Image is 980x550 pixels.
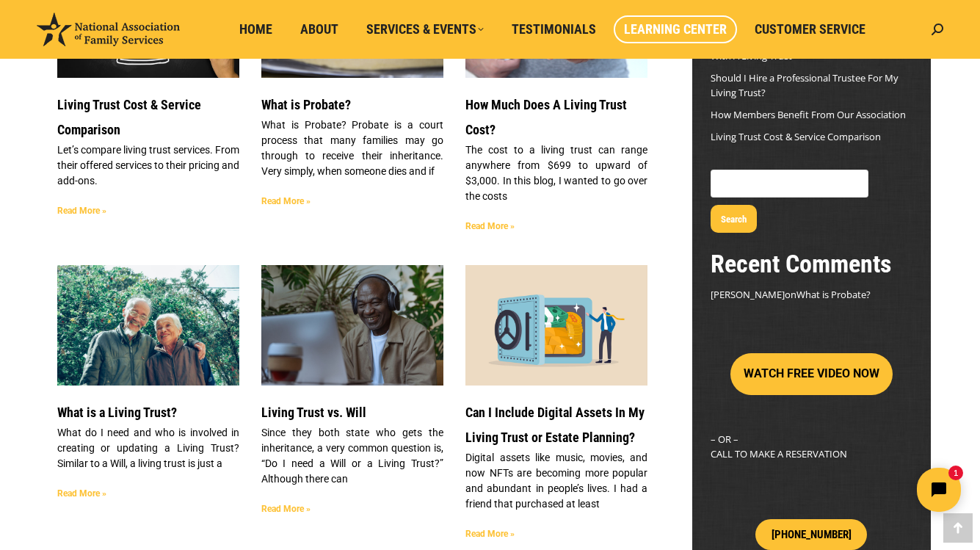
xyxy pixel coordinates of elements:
a: Should I Hire a Professional Trustee For My Living Trust? [711,71,899,99]
a: Read more about Living Trust Cost & Service Comparison [57,206,106,216]
p: The cost to a living trust can range anywhere from $699 to upward of $3,000. In this blog, I want... [465,142,647,204]
a: Can I Include Digital Assets In My Living Trust or Estate Planning? [465,405,645,445]
a: Read more about Living Trust vs. Will [261,504,311,514]
button: WATCH FREE VIDEO NOW [730,353,893,395]
span: [PERSON_NAME] [711,288,785,301]
a: Header Image Happy Family. WHAT IS A LIVING TRUST? [57,265,239,386]
a: [PHONE_NUMBER] [755,519,868,550]
p: Digital assets like music, movies, and now NFTs are becoming more popular and abundant in people’... [465,450,647,512]
p: What is Probate? Probate is a court process that many families may go through to receive their in... [261,117,443,179]
a: About [290,15,349,43]
a: Read more about Can I Include Digital Assets In My Living Trust or Estate Planning? [465,529,515,539]
p: – OR – CALL TO MAKE A RESERVATION [711,432,912,461]
p: What do I need and who is involved in creating or updating a Living Trust? Similar to a Will, a l... [57,425,239,471]
a: How Much Does A Living Trust Cost? [465,97,627,137]
span: Testimonials [512,21,596,37]
a: How Members Benefit From Our Association [711,108,906,121]
span: Services & Events [366,21,484,37]
img: LIVING TRUST VS. WILL [260,264,444,387]
a: Customer Service [744,15,876,43]
a: Read more about How Much Does A Living Trust Cost? [465,221,515,231]
button: Search [711,205,757,233]
img: Header Image Happy Family. WHAT IS A LIVING TRUST? [56,264,240,387]
a: WATCH FREE VIDEO NOW [730,367,893,380]
h2: Recent Comments [711,247,912,280]
a: Testimonials [501,15,606,43]
a: Read more about What is a Living Trust? [57,488,106,499]
p: Since they both state who gets the inheritance, a very common question is, “Do I need a Will or a... [261,425,443,487]
a: LIVING TRUST VS. WILL [261,265,443,386]
img: National Association of Family Services [37,12,180,46]
span: Home [239,21,272,37]
span: Learning Center [624,21,727,37]
p: Let’s compare living trust services. From their offered services to their pricing and add-ons. [57,142,239,189]
span: Customer Service [755,21,865,37]
a: Living Trust Cost & Service Comparison [711,130,881,143]
a: What is Probate? [796,288,871,301]
a: Living Trust vs. Will [261,405,366,420]
a: Learning Center [614,15,737,43]
span: About [300,21,338,37]
footer: on [711,287,912,302]
a: Read more about What is Probate? [261,196,311,206]
a: What is Probate? [261,97,351,112]
a: Secure Your DIgital Assets [465,265,647,386]
iframe: Tidio Chat [721,455,973,524]
a: Home [229,15,283,43]
a: Living Trust Cost & Service Comparison [57,97,201,137]
a: What is a Living Trust? [57,405,177,420]
img: Secure Your DIgital Assets [465,264,649,386]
